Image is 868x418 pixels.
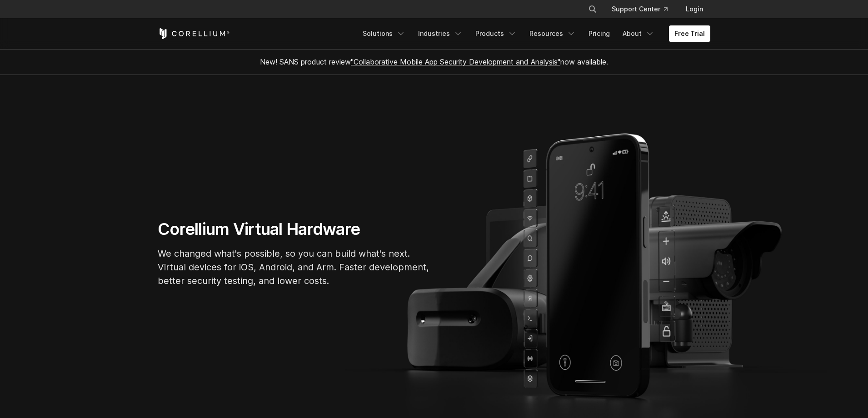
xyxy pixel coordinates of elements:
a: Solutions [357,25,411,42]
div: Navigation Menu [357,25,710,42]
a: Free Trial [669,25,710,42]
h1: Corellium Virtual Hardware [158,219,430,239]
a: Industries [413,25,468,42]
span: New! SANS product review now available. [260,57,608,66]
a: About [617,25,660,42]
p: We changed what's possible, so you can build what's next. Virtual devices for iOS, Android, and A... [158,247,430,288]
a: Support Center [604,1,675,17]
div: Navigation Menu [577,1,710,17]
button: Search [584,1,601,17]
a: Corellium Home [158,28,230,39]
a: "Collaborative Mobile App Security Development and Analysis" [351,57,560,66]
a: Login [678,1,710,17]
a: Resources [524,25,581,42]
a: Products [470,25,522,42]
a: Pricing [583,25,615,42]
